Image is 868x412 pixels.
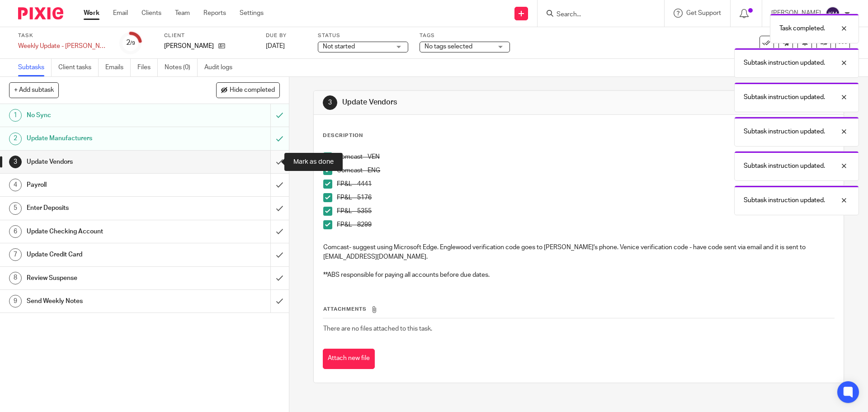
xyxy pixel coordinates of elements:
[240,9,264,18] a: Settings
[337,193,834,202] p: FP&L - 5176
[9,133,22,145] div: 2
[164,42,214,51] p: [PERSON_NAME]
[323,349,375,369] button: Attach new file
[323,243,834,261] p: Comcast- suggest using Microsoft Edge. Englewood verification code goes to [PERSON_NAME]'s phone....
[266,43,285,49] span: [DATE]
[27,248,183,261] h1: Update Credit Card
[9,295,22,308] div: 9
[216,82,280,98] button: Hide completed
[826,6,840,21] img: svg%3E
[323,270,834,279] p: **ABS responsible for paying all accounts before due dates.
[744,161,825,170] p: Subtask instruction updated.
[744,58,825,67] p: Subtask instruction updated.
[27,132,183,145] h1: Update Manufacturers
[337,180,834,189] p: FP&L - 4441
[130,41,135,46] small: /9
[27,201,183,215] h1: Enter Deposits
[230,87,275,94] span: Hide completed
[204,59,239,76] a: Audit logs
[342,98,598,107] h1: Update Vendors
[337,166,834,175] p: Comcast - ENG
[425,43,472,50] span: No tags selected
[9,225,22,238] div: 6
[323,307,367,312] span: Attachments
[165,59,198,76] a: Notes (0)
[337,207,834,216] p: FP&L - 5355
[18,7,63,19] img: Pixie
[9,179,22,191] div: 4
[84,9,99,18] a: Work
[323,326,432,332] span: There are no files attached to this task.
[27,271,183,285] h1: Review Suspense
[9,109,22,122] div: 1
[175,9,190,18] a: Team
[323,43,355,50] span: Not started
[318,32,408,39] label: Status
[58,59,99,76] a: Client tasks
[18,59,52,76] a: Subtasks
[779,24,825,33] p: Task completed.
[337,152,834,161] p: Comcast - VEN
[27,178,183,192] h1: Payroll
[337,220,834,229] p: FP&L - 8299
[9,248,22,261] div: 7
[18,42,108,51] div: Weekly Update - Brown-Jaehne, Barbara 2
[203,9,226,18] a: Reports
[126,38,135,48] div: 2
[27,294,183,308] h1: Send Weekly Notes
[744,196,825,205] p: Subtask instruction updated.
[9,272,22,284] div: 8
[142,9,161,18] a: Clients
[323,95,337,110] div: 3
[9,202,22,215] div: 5
[420,32,510,39] label: Tags
[744,93,825,102] p: Subtask instruction updated.
[323,132,363,139] p: Description
[164,32,255,39] label: Client
[27,155,183,169] h1: Update Vendors
[9,82,59,98] button: + Add subtask
[266,32,307,39] label: Due by
[18,42,108,51] div: Weekly Update - [PERSON_NAME] 2
[113,9,128,18] a: Email
[9,156,22,168] div: 3
[744,127,825,136] p: Subtask instruction updated.
[18,32,108,39] label: Task
[137,59,158,76] a: Files
[27,109,183,122] h1: No Sync
[105,59,131,76] a: Emails
[27,225,183,238] h1: Update Checking Account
